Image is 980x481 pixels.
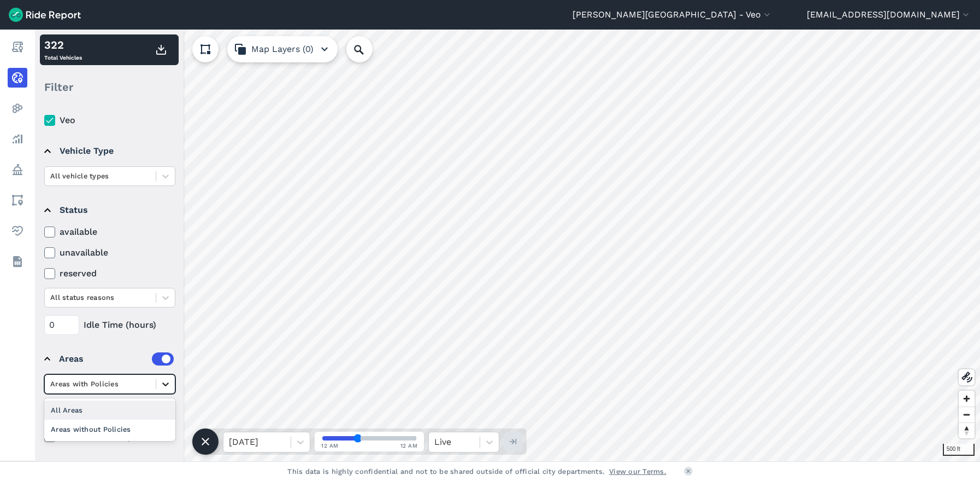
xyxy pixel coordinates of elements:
[572,8,772,21] button: [PERSON_NAME][GEOGRAPHIC_DATA] - Veo
[44,315,175,335] div: Idle Time (hours)
[8,221,27,241] a: Health
[227,36,338,62] button: Map Layers (0)
[8,98,27,118] a: Heatmaps
[321,442,339,450] span: 12 AM
[35,30,980,461] canvas: Map
[8,129,27,149] a: Analyze
[44,37,82,63] div: Total Vehicles
[9,8,81,22] img: Ride Report
[400,442,418,450] span: 12 AM
[44,401,175,420] div: All Areas
[8,252,27,271] a: Datasets
[59,352,174,366] div: Areas
[44,246,175,259] label: unavailable
[8,37,27,57] a: Report
[609,466,666,477] a: View our Terms.
[346,36,390,62] input: Search Location or Vehicles
[807,8,971,21] button: [EMAIL_ADDRESS][DOMAIN_NAME]
[959,407,975,422] button: Zoom out
[44,195,174,225] summary: Status
[8,190,27,210] a: Areas
[44,225,175,239] label: available
[44,37,82,53] div: 322
[943,444,975,456] div: 500 ft
[44,267,175,280] label: reserved
[44,114,175,127] label: Veo
[959,422,975,438] button: Reset bearing to north
[959,391,975,407] button: Zoom in
[8,160,27,179] a: Policy
[40,70,179,104] div: Filter
[8,68,27,88] a: Realtime
[44,344,174,374] summary: Areas
[44,420,175,439] div: Areas without Policies
[44,136,174,166] summary: Vehicle Type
